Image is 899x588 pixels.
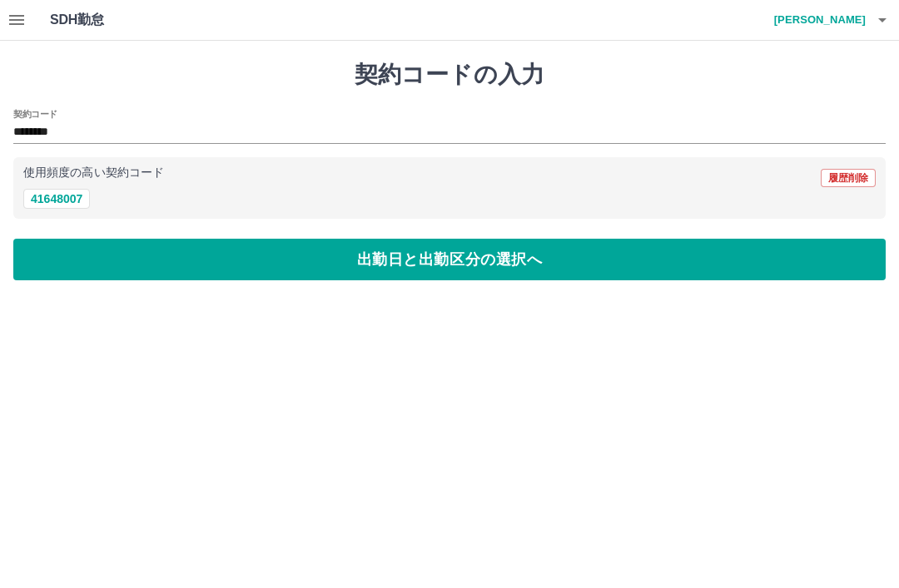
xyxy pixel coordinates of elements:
button: 41648007 [23,189,90,209]
h1: 契約コードの入力 [13,61,886,89]
button: 出勤日と出勤区分の選択へ [13,239,886,280]
p: 使用頻度の高い契約コード [23,167,164,179]
button: 履歴削除 [821,169,876,187]
h2: 契約コード [13,107,57,121]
